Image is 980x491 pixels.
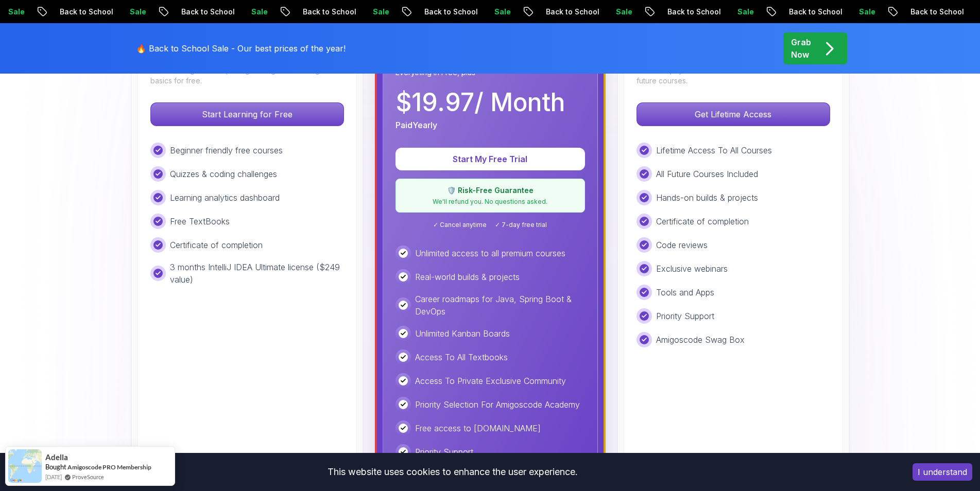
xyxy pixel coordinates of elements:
[170,215,230,227] p: Free TextBooks
[899,7,969,17] p: Back to School
[791,36,811,61] p: Grab Now
[413,7,483,17] p: Back to School
[118,7,151,17] p: Sale
[415,398,580,411] p: Priority Selection For Amigoscode Academy
[848,7,881,17] p: Sale
[483,7,516,17] p: Sale
[637,65,830,86] p: One-time payment for lifetime access to all current and future courses.
[656,215,749,227] p: Certificate of completion
[72,472,104,481] a: ProveSource
[656,168,758,180] p: All Future Courses Included
[48,7,118,17] p: Back to School
[656,262,728,275] p: Exclusive webinars
[170,261,344,286] p: 3 months IntelliJ IDEA Ultimate license ($249 value)
[408,153,573,165] p: Start My Free Trial
[396,119,437,131] p: Paid Yearly
[637,109,830,119] a: Get Lifetime Access
[240,7,273,17] p: Sale
[170,239,263,251] p: Certificate of completion
[170,144,283,156] p: Beginner friendly free courses
[495,221,547,229] span: ✓ 7-day free trial
[656,334,745,346] p: Amigoscode Swag Box
[45,453,68,462] span: Adella
[170,7,240,17] p: Back to School
[656,286,714,299] p: Tools and Apps
[170,168,277,180] p: Quizzes & coding challenges
[637,102,830,126] button: Get Lifetime Access
[8,449,42,483] img: provesource social proof notification image
[151,103,343,126] p: Start Learning for Free
[170,191,280,204] p: Learning analytics dashboard
[45,463,66,471] span: Bought
[656,7,726,17] p: Back to School
[150,102,344,126] button: Start Learning for Free
[362,7,394,17] p: Sale
[396,154,585,164] a: Start My Free Trial
[136,42,346,55] p: 🔥 Back to School Sale - Our best prices of the year!
[8,461,897,483] div: This website uses cookies to enhance the user experience.
[656,191,758,204] p: Hands-on builds & projects
[402,185,578,196] p: 🛡️ Risk-Free Guarantee
[726,7,759,17] p: Sale
[291,7,362,17] p: Back to School
[656,144,772,156] p: Lifetime Access To All Courses
[415,422,541,434] p: Free access to [DOMAIN_NAME]
[605,7,638,17] p: Sale
[415,351,508,363] p: Access To All Textbooks
[45,472,62,481] span: [DATE]
[415,375,566,387] p: Access To Private Exclusive Community
[433,221,487,229] span: ✓ Cancel anytime
[637,103,830,126] p: Get Lifetime Access
[415,446,473,458] p: Priority Support
[656,239,708,251] p: Code reviews
[778,7,848,17] p: Back to School
[913,463,972,481] button: Accept cookies
[396,148,585,170] button: Start My Free Trial
[415,247,565,259] p: Unlimited access to all premium courses
[67,463,151,471] a: Amigoscode PRO Membership
[535,7,605,17] p: Back to School
[415,271,520,283] p: Real-world builds & projects
[656,310,714,322] p: Priority Support
[150,65,344,86] p: Ideal for beginners exploring coding and learning the basics for free.
[402,198,578,206] p: We'll refund you. No questions asked.
[415,327,510,340] p: Unlimited Kanban Boards
[415,293,585,318] p: Career roadmaps for Java, Spring Boot & DevOps
[396,90,565,115] p: $ 19.97 / Month
[150,109,344,119] a: Start Learning for Free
